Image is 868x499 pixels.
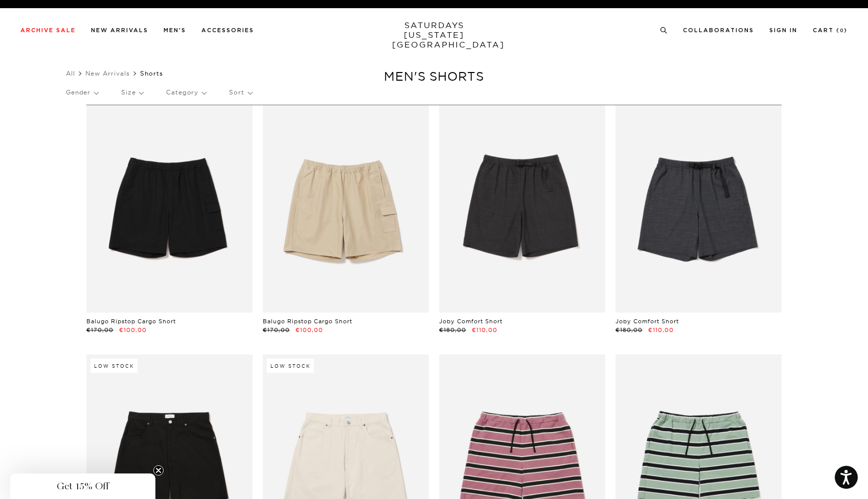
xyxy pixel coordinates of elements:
[90,359,138,373] div: Low Stock
[439,326,466,334] span: €180,00
[91,28,148,33] a: New Arrivals
[85,69,130,77] a: New Arrivals
[86,326,113,334] span: €170,00
[263,326,290,334] span: €170,00
[164,28,186,33] a: Men's
[201,28,254,33] a: Accessories
[119,326,147,334] span: €100,00
[840,29,844,33] small: 0
[648,326,674,334] span: €110,00
[66,81,98,104] p: Gender
[140,69,163,77] span: Shorts
[57,480,109,492] span: Get 15% Off
[439,318,502,325] a: Joby Comfort Short
[86,318,176,325] a: Balugo Ripstop Cargo Short
[121,81,143,104] p: Size
[267,359,314,373] div: Low Stock
[683,28,754,33] a: Collaborations
[10,473,155,499] div: Get 15% OffClose teaser
[66,69,75,77] a: All
[263,318,352,325] a: Balugo Ripstop Cargo Short
[166,81,206,104] p: Category
[295,326,323,334] span: €100,00
[615,326,643,334] span: €180,00
[153,465,164,476] button: Close teaser
[813,28,848,33] a: Cart (0)
[20,28,76,33] a: Archive Sale
[229,81,252,104] p: Sort
[615,318,679,325] a: Joby Comfort Short
[472,326,497,334] span: €110,00
[769,28,797,33] a: Sign In
[392,20,476,50] a: SATURDAYS[US_STATE][GEOGRAPHIC_DATA]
